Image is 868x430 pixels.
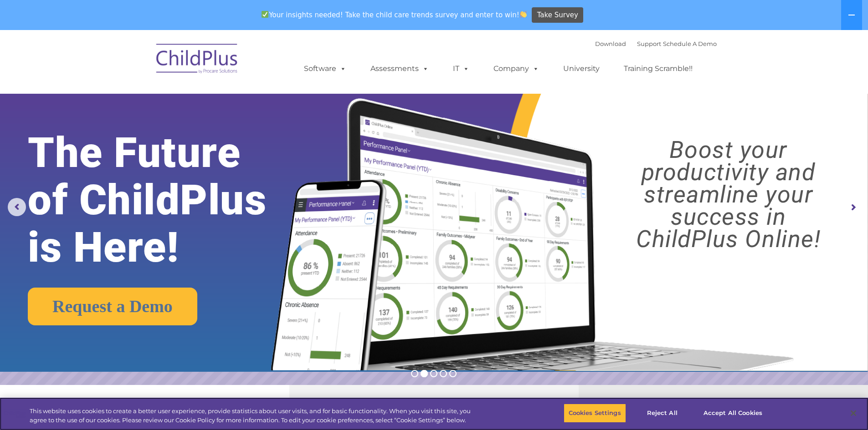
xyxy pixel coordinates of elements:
a: University [554,60,609,78]
a: Assessments [361,60,438,78]
rs-layer: Boost your productivity and streamline your success in ChildPlus Online! [600,139,857,250]
span: Last name [127,60,154,67]
rs-layer: The Future of ChildPlus is Here! [28,129,305,271]
a: Take Survey [532,7,583,23]
button: Accept All Cookies [699,404,767,423]
a: Software [295,60,355,78]
img: ChildPlus by Procare Solutions [152,37,243,83]
font: | [595,40,717,47]
span: Phone number [127,97,165,104]
span: Take Survey [537,7,578,23]
a: Support [637,40,661,47]
div: This website uses cookies to create a better user experience, provide statistics about user visit... [30,407,478,425]
button: Cookies Settings [564,404,626,423]
span: Your insights needed! Take the child care trends survey and enter to win! [258,6,531,24]
a: Request a Demo [28,288,197,325]
a: IT [444,60,478,78]
img: 👏 [520,11,527,18]
button: Close [843,403,863,423]
a: Training Scramble!! [615,60,702,78]
a: Company [484,60,548,78]
img: ✅ [262,11,268,18]
a: Schedule A Demo [663,40,717,47]
a: Download [595,40,626,47]
button: Reject All [634,404,691,423]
